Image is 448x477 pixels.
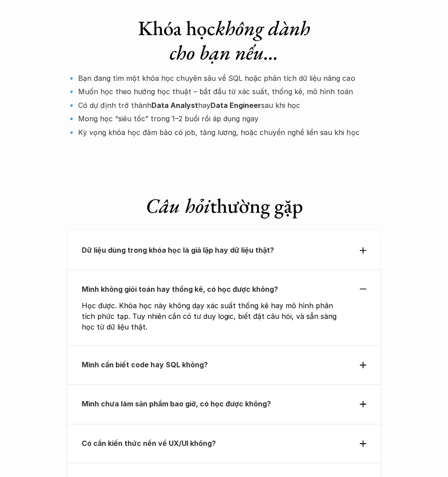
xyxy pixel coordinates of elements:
[82,300,341,332] p: Học được. Khóa học này không dạy xác suất thống kê hay mô hình phân tích phức tạp. Tuy nhiên cần ...
[128,16,320,65] h1: Khóa học
[82,246,274,254] strong: Dữ liệu dùng trong khóa học là giả lập hay dữ liệu thật?
[82,439,216,448] strong: Có cần kiến thức nền về UX/UI không?
[145,192,210,219] em: Câu hỏi
[82,399,271,408] strong: Mình chưa làm sản phẩm bao giờ, có học được không?
[82,360,208,369] strong: Mình cần biết code hay SQL không?
[82,285,278,294] strong: Mình không giỏi toán hay thống kê, có học được không?
[151,101,198,110] strong: Data Analyst
[67,72,381,139] p: 🔹 Bạn đang tìm một khóa học chuyên sâu về SQL hoặc phân tích dữ liệu nâng cao 🔹 Muốn học theo hướ...
[170,15,315,66] em: không dành cho bạn nếu…
[67,194,381,218] h1: thường gặp
[210,101,261,110] strong: Data Engineer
